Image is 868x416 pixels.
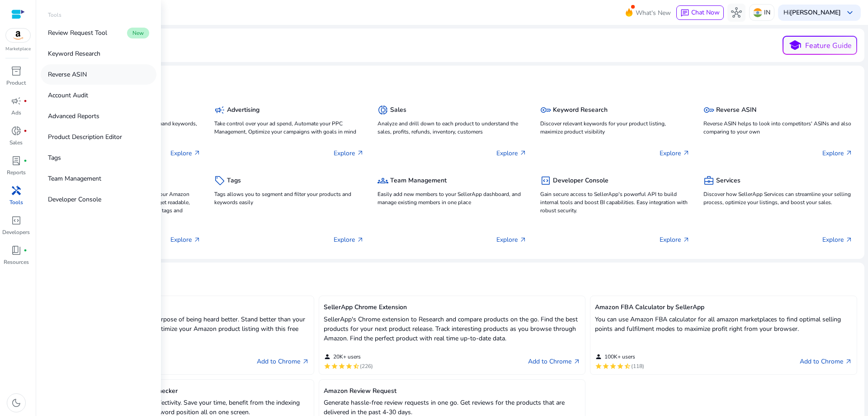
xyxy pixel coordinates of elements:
p: Account Audit [48,91,88,100]
span: book_4 [11,245,22,256]
img: amazon.svg [6,29,30,42]
mat-icon: star [617,363,624,370]
span: arrow_outward [302,358,309,365]
span: 20K+ users [333,353,361,360]
span: code_blocks [11,215,22,226]
h5: Amazon Keyword Ranking & Index Checker [52,387,309,395]
p: Explore [334,235,364,244]
span: arrow_outward [193,149,201,157]
p: Keyword Research [48,49,100,58]
p: Sales [9,139,23,147]
h5: Tags [227,177,241,185]
span: donut_small [377,105,388,115]
h5: Keyword Research [553,106,608,114]
p: Product [6,79,26,87]
img: in.svg [753,8,762,17]
span: key [703,105,714,115]
p: Product Description Editor [48,132,122,142]
p: Explore [334,148,364,158]
span: campaign [214,105,225,115]
p: Team Management [48,174,101,183]
p: Explore [170,235,201,244]
h5: SellerApp Chrome Extension [324,304,581,311]
p: Take control over your ad spend, Automate your PPC Management, Optimize your campaigns with goals... [214,120,363,136]
p: Ads [11,109,21,117]
p: Developer Console [48,195,101,204]
span: handyman [11,185,22,196]
span: arrow_outward [519,236,527,244]
span: fiber_manual_record [24,249,27,252]
span: sell [214,175,225,186]
mat-icon: star_half [353,363,360,370]
span: arrow_outward [845,358,852,365]
p: Tools [48,11,61,19]
span: (118) [631,363,644,370]
p: Analyze and drill down to each product to understand the sales, profits, refunds, inventory, cust... [377,120,527,136]
mat-icon: star [609,363,617,370]
mat-icon: person [324,353,331,360]
h5: Amazon Review Request [324,387,581,395]
span: hub [731,7,742,18]
p: Explore [822,235,853,244]
p: Reports [7,168,26,177]
span: (226) [360,363,373,370]
h5: Developer Console [553,177,609,185]
h5: Services [716,177,741,185]
p: Resources [4,258,29,266]
h5: Team Management [390,177,447,185]
p: Advanced Reports [48,111,99,121]
mat-icon: star [338,363,345,370]
b: [PERSON_NAME] [790,8,841,17]
span: Chat Now [691,8,720,17]
p: IN [764,5,770,20]
span: arrow_outward [573,358,580,365]
p: SellerApp's Chrome extension to Research and compare products on the go. Find the best products f... [324,315,581,343]
p: Reverse ASIN helps to look into competitors' ASINs and also comparing to your own [703,120,853,136]
a: Add to Chromearrow_outward [257,356,309,367]
span: groups [377,175,388,186]
h5: Reverse ASIN [716,106,756,114]
button: chatChat Now [676,5,724,20]
p: Tags [48,153,61,163]
p: Review Request Tool [48,28,107,38]
p: Explore [170,148,201,158]
p: Explore [496,148,527,158]
p: Explore [660,235,690,244]
mat-icon: star [345,363,353,370]
p: Gain secure access to SellerApp's powerful API to build internal tools and boost BI capabilities.... [540,190,689,215]
mat-icon: star [595,363,602,370]
mat-icon: star_half [624,363,631,370]
p: You can use Amazon FBA calculator for all amazon marketplaces to find optimal selling points and ... [595,315,852,334]
span: 100K+ users [604,353,635,360]
p: Easily add new members to your SellerApp dashboard, and manage existing members in one place [377,190,527,206]
span: arrow_outward [683,149,690,157]
span: arrow_outward [845,236,853,244]
span: fiber_manual_record [24,159,27,163]
p: Developers [2,228,30,236]
button: hub [727,4,745,22]
span: inventory_2 [11,66,22,77]
p: Discover how SellerApp Services can streamline your selling process, optimize your listings, and ... [703,190,853,206]
mat-icon: star [602,363,609,370]
p: Marketplace [5,46,31,53]
p: Tailor make your listing for the sole purpose of being heard better. Stand better than your compe... [52,315,309,343]
p: Explore [822,148,853,158]
span: fiber_manual_record [24,99,27,103]
mat-icon: star [331,363,338,370]
mat-icon: star [324,363,331,370]
mat-icon: person [595,353,602,360]
span: arrow_outward [357,236,364,244]
button: schoolFeature Guide [783,36,857,55]
span: school [788,39,802,52]
span: lab_profile [11,155,22,166]
span: key [540,105,551,115]
p: Discover relevant keywords for your product listing, maximize product visibility [540,120,689,136]
span: campaign [11,96,22,106]
h5: Amazon Keyword Research Tool [52,304,309,311]
span: arrow_outward [683,236,690,244]
p: Explore [660,148,690,158]
h5: Amazon FBA Calculator by SellerApp [595,304,852,311]
h5: Advertising [227,106,259,114]
span: New [127,28,149,38]
span: keyboard_arrow_down [844,7,855,18]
